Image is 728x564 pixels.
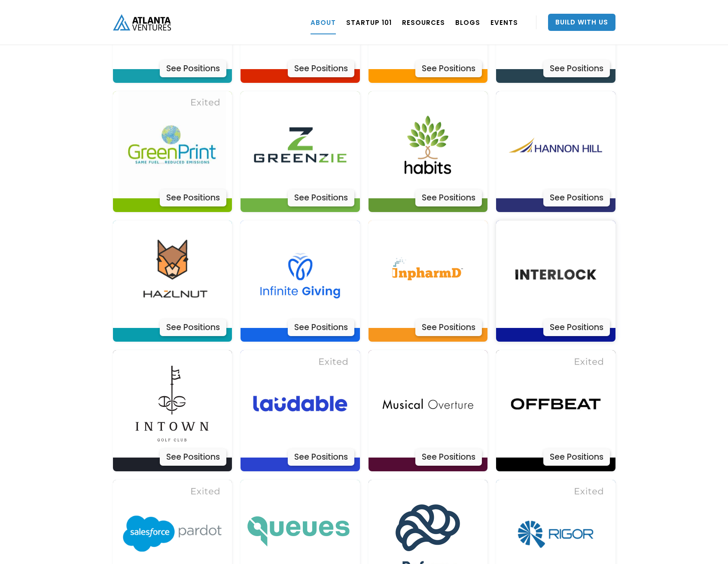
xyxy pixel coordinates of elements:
div: See Positions [160,189,226,206]
img: Actively Learn [374,221,481,328]
a: Startup 101 [346,10,392,34]
div: See Positions [160,449,226,466]
div: See Positions [415,189,482,206]
a: BLOGS [455,10,480,34]
div: See Positions [288,60,354,77]
img: Actively Learn [247,221,354,328]
a: Actively LearnSee Positions [113,91,232,212]
a: Actively LearnSee Positions [113,221,232,342]
a: Actively LearnSee Positions [241,91,360,212]
div: See Positions [415,60,482,77]
a: Actively LearnSee Positions [113,350,232,471]
a: Actively LearnSee Positions [496,91,615,212]
img: Actively Learn [119,91,226,199]
img: Actively Learn [119,221,226,328]
div: See Positions [415,449,482,466]
div: See Positions [288,189,354,206]
a: Actively LearnSee Positions [496,221,615,342]
div: See Positions [543,449,610,466]
img: Actively Learn [502,221,609,328]
a: Actively LearnSee Positions [241,221,360,342]
div: See Positions [543,60,610,77]
a: Actively LearnSee Positions [241,350,360,471]
a: ABOUT [311,10,336,34]
img: Actively Learn [374,91,481,199]
img: Actively Learn [247,350,354,458]
a: EVENTS [490,10,518,34]
a: Actively LearnSee Positions [369,350,488,471]
a: Actively LearnSee Positions [369,221,488,342]
div: See Positions [160,60,226,77]
div: See Positions [288,319,354,336]
a: Actively LearnSee Positions [369,91,488,212]
a: Build With Us [548,14,615,31]
img: Actively Learn [247,91,354,199]
img: Actively Learn [502,350,609,458]
img: Actively Learn [119,350,226,458]
div: See Positions [543,319,610,336]
a: RESOURCES [402,10,445,34]
div: See Positions [160,319,226,336]
div: See Positions [288,449,354,466]
div: See Positions [543,189,610,206]
div: See Positions [415,319,482,336]
a: Actively LearnSee Positions [496,350,615,471]
img: Actively Learn [374,350,481,458]
img: Actively Learn [502,91,609,199]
